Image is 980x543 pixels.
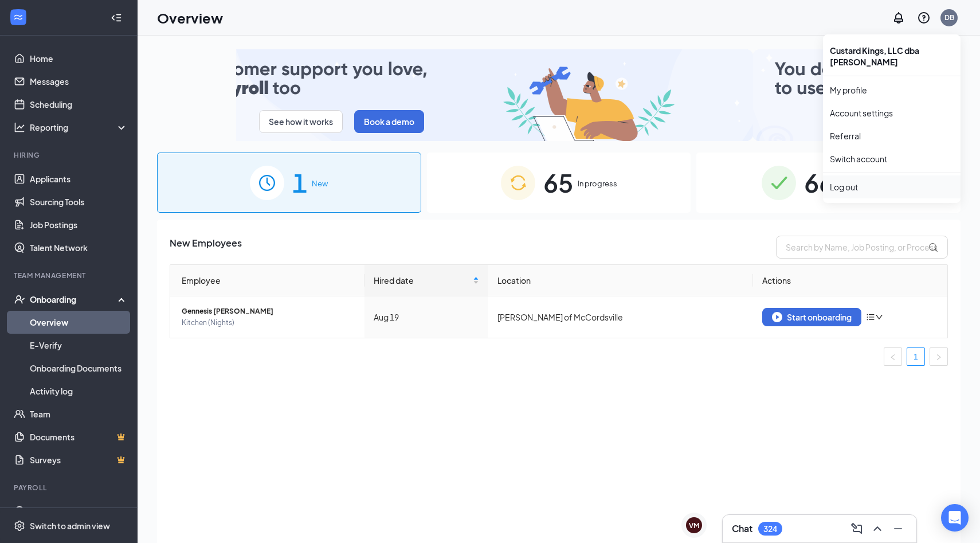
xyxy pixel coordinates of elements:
a: SurveysCrown [30,448,128,471]
button: See how it works [259,110,343,133]
a: Messages [30,70,128,93]
h3: Chat [732,522,752,535]
button: Start onboarding [762,308,861,326]
span: bars [866,312,875,322]
div: Log out [830,181,954,193]
span: right [935,354,942,361]
button: ComposeMessage [848,519,866,538]
svg: UserCheck [14,294,25,305]
span: Gennesis [PERSON_NAME] [182,306,355,317]
svg: Collapse [111,12,122,24]
th: Employee [170,265,364,296]
div: Start onboarding [772,312,852,322]
span: left [889,354,896,361]
button: Minimize [889,519,907,538]
a: DocumentsCrown [30,425,128,448]
th: Actions [753,265,947,296]
div: DB [944,13,954,22]
div: Switch to admin view [30,520,110,532]
div: Hiring [14,150,126,160]
a: Referral [830,130,954,142]
a: Activity log [30,380,128,403]
svg: WorkstreamLogo [13,11,24,23]
div: Aug 19 [374,311,479,323]
li: 1 [907,347,925,366]
div: Onboarding [30,294,118,305]
a: My profile [830,84,954,96]
button: left [884,347,902,366]
button: right [930,347,948,366]
li: Next Page [930,347,948,366]
svg: Notifications [892,11,905,25]
input: Search by Name, Job Posting, or Process [776,236,948,259]
button: Book a demo [354,110,424,133]
svg: Analysis [14,122,25,133]
div: VM [689,521,699,530]
div: Open Intercom Messenger [941,504,969,532]
div: 324 [763,524,777,534]
th: Location [488,265,753,296]
svg: ChevronUp [871,522,884,536]
a: Talent Network [30,236,128,259]
h1: Overview [157,8,223,28]
a: Job Postings [30,213,128,236]
div: Team Management [14,271,126,280]
div: Reporting [30,122,128,133]
a: Overview [30,311,128,334]
a: Team [30,403,128,425]
span: Hired date [374,274,471,287]
a: E-Verify [30,334,128,357]
li: Previous Page [884,347,902,366]
span: Kitchen (Nights) [182,317,355,329]
div: Payroll [14,483,126,493]
span: 666 [804,163,849,202]
span: New Employees [170,236,242,259]
a: Onboarding Documents [30,357,128,380]
a: Sourcing Tools [30,190,128,213]
svg: Settings [14,520,25,532]
span: 1 [292,163,307,202]
svg: ComposeMessage [850,522,864,536]
a: PayrollCrown [30,500,128,523]
a: Account settings [830,107,954,119]
span: New [312,178,328,189]
span: In progress [578,178,617,189]
a: Switch account [830,154,887,164]
svg: QuestionInfo [917,11,931,25]
a: Scheduling [30,93,128,116]
svg: Minimize [891,522,905,536]
span: 65 [543,163,573,202]
img: payroll-small.gif [236,49,882,141]
div: Custard Kings, LLC dba [PERSON_NAME] [823,39,961,73]
a: Home [30,47,128,70]
span: down [875,313,883,321]
a: Applicants [30,167,128,190]
a: 1 [907,348,924,365]
button: ChevronUp [868,519,887,538]
td: [PERSON_NAME] of McCordsville [488,296,753,338]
